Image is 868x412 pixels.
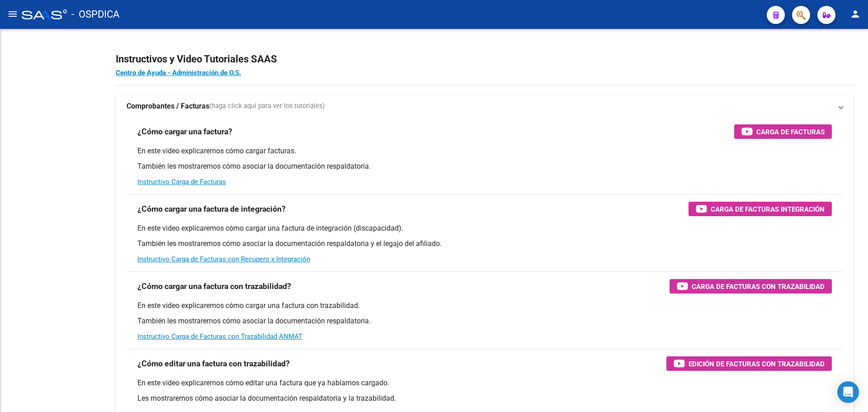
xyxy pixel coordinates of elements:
[7,9,18,19] mat-icon: menu
[116,69,241,77] a: Centro de Ayuda - Administración de O.S.
[692,281,825,292] span: Carga de Facturas con Trazabilidad
[137,125,232,138] h3: ¿Cómo cargar una factura?
[711,204,825,215] span: Carga de Facturas Integración
[137,301,832,311] p: En este video explicaremos cómo cargar una factura con trazabilidad.
[137,357,290,370] h3: ¿Cómo editar una factura con trazabilidad?
[137,332,302,341] a: Instructivo Carga de Facturas con Trazabilidad ANMAT
[116,51,854,68] h2: Instructivos y Video Tutoriales SAAS
[689,358,825,369] span: Edición de Facturas con Trazabilidad
[71,5,119,24] span: - OSPDICA
[670,279,832,294] button: Carga de Facturas con Trazabilidad
[734,124,832,139] button: Carga de Facturas
[137,393,832,403] p: Les mostraremos cómo asociar la documentación respaldatoria y la trazabilidad.
[137,178,226,186] a: Instructivo Carga de Facturas
[137,255,310,263] a: Instructivo Carga de Facturas con Recupero x Integración
[137,316,832,326] p: También les mostraremos cómo asociar la documentación respaldatoria.
[137,161,832,171] p: También les mostraremos cómo asociar la documentación respaldatoria.
[137,146,832,156] p: En este video explicaremos cómo cargar facturas.
[137,239,832,249] p: También les mostraremos cómo asociar la documentación respaldatoria y el legajo del afiliado.
[850,9,861,19] mat-icon: person
[137,280,291,293] h3: ¿Cómo cargar una factura con trazabilidad?
[756,126,825,137] span: Carga de Facturas
[666,356,832,371] button: Edición de Facturas con Trazabilidad
[116,95,854,117] mat-expansion-panel-header: Comprobantes / Facturas(haga click aquí para ver los tutoriales)
[137,378,832,388] p: En este video explicaremos cómo editar una factura que ya habíamos cargado.
[127,101,209,111] strong: Comprobantes / Facturas
[137,223,832,233] p: En este video explicaremos cómo cargar una factura de integración (discapacidad).
[137,203,286,215] h3: ¿Cómo cargar una factura de integración?
[209,101,325,111] span: (haga click aquí para ver los tutoriales)
[689,202,832,216] button: Carga de Facturas Integración
[837,381,859,403] div: Open Intercom Messenger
